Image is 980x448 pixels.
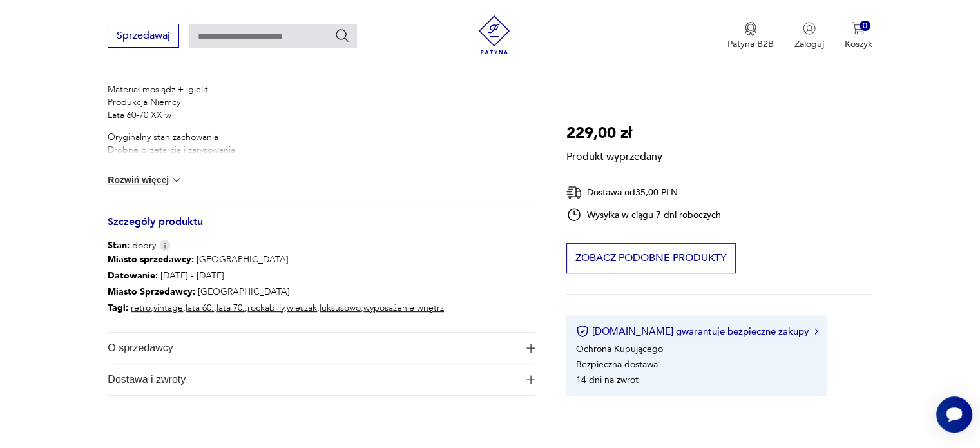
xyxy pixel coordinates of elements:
[566,184,582,200] img: Ikona dostawy
[108,218,535,239] h3: Szczegóły produktu
[576,343,663,355] li: Ochrona Kupującego
[108,239,130,251] b: Stan:
[108,302,128,314] b: Tagi:
[216,302,245,314] a: lata 70.
[852,22,865,35] img: Ikona koszyka
[727,38,774,50] p: Patyna B2B
[794,22,824,50] button: Zaloguj
[814,328,818,335] img: Ikona strzałki w prawo
[860,21,870,32] div: 0
[108,253,194,266] b: Miasto sprzedawcy :
[566,207,721,222] div: Wysyłka w ciągu 7 dni roboczych
[576,325,589,338] img: Ikona certyfikatu
[845,38,872,50] p: Koszyk
[108,239,156,252] span: dobry
[566,243,736,273] button: Zobacz podobne produkty
[287,302,317,314] a: wieszak
[159,240,171,251] img: Info icon
[566,184,721,200] div: Dostawa od 35,00 PLN
[108,83,250,122] p: Materiał mosiądz + igielit Produkcja Niemcy Lata 60-70 XX w
[566,121,662,146] p: 229,00 zł
[108,333,517,364] span: O sprzedawcy
[108,364,517,395] span: Dostawa i zwroty
[108,252,444,268] p: [GEOGRAPHIC_DATA]
[363,302,444,314] a: wyposażenie wnętrz
[334,28,350,43] button: Szukaj
[108,269,158,282] b: Datowanie :
[794,38,824,50] p: Zaloguj
[108,173,182,186] button: Rozwiń więcej
[108,268,444,284] p: [DATE] - [DATE]
[576,374,639,386] li: 14 dni na zwrot
[320,302,361,314] a: luksusowo
[108,333,535,364] button: Ikona plusaO sprzedawcy
[526,375,535,384] img: Ikona plusa
[108,32,179,41] a: Sprzedawaj
[108,300,444,317] p: , , , , , , ,
[744,22,757,36] img: Ikona medalu
[936,396,972,433] iframe: Smartsupp widget button
[170,173,183,186] img: chevron down
[803,22,816,35] img: Ikonka użytkownika
[727,22,774,50] a: Ikona medaluPatyna B2B
[108,131,250,182] p: Oryginalny stan zachowania Drobne przetarcia i zarysowania Żyłka wymieniona na nową Całość solidn...
[108,364,535,395] button: Ikona plusaDostawa i zwroty
[247,302,284,314] a: rockabilly
[526,344,535,353] img: Ikona plusa
[153,302,183,314] a: vintage
[186,302,214,314] a: lata 60.
[108,24,179,48] button: Sprzedawaj
[576,358,658,371] li: Bezpieczna dostawa
[131,302,151,314] a: retro
[475,15,514,54] img: Patyna - sklep z meblami i dekoracjami vintage
[566,146,662,164] p: Produkt wyprzedany
[108,286,195,298] b: Miasto Sprzedawcy :
[108,284,444,300] p: [GEOGRAPHIC_DATA]
[845,22,872,50] button: 0Koszyk
[727,22,774,50] button: Patyna B2B
[576,325,818,338] button: [DOMAIN_NAME] gwarantuje bezpieczne zakupy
